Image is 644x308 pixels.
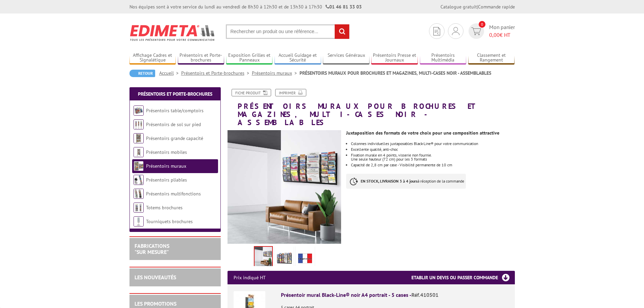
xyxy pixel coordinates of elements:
[326,4,362,10] strong: 01 46 81 33 03
[452,27,459,35] img: devis rapide
[134,133,144,143] img: Présentoirs grande capacité
[440,4,477,10] a: Catalogue gratuit
[129,70,155,77] a: Retour
[361,179,418,184] strong: EN STOCK, LIVRAISON 3 à 4 jours
[129,52,176,64] a: Affichage Cadres et Signalétique
[146,191,201,197] a: Présentoirs multifonctions
[134,203,144,213] img: Totems brochures
[433,27,440,35] img: devis rapide
[371,52,418,64] a: Présentoirs Presse et Journaux
[255,247,272,268] img: presentoir_mural_blacl_line_noir_410501_410601_411001_420601_421201.jpg
[146,218,193,224] a: Tourniquets brochures
[129,20,216,45] img: Edimeta
[300,70,491,76] li: PRÉSENTOIRS MURAUX POUR BROCHURES ET MAGAZINES, MULTI-CASES NOIR - ASSEMBLABLES
[276,247,292,268] img: presentoirs_muraux_410501_1.jpg
[135,274,176,281] a: LES NOUVEAUTÉS
[134,189,144,199] img: Présentoirs multifonctions
[228,130,341,244] img: presentoir_mural_blacl_line_noir_410501_410601_411001_420601_421201.jpg
[134,119,144,129] img: Présentoirs de sol sur pied
[159,70,181,76] a: Accueil
[134,147,144,157] img: Présentoirs mobiles
[275,89,306,96] a: Imprimer
[134,161,144,171] img: Présentoirs muraux
[129,3,362,10] div: Nos équipes sont à votre service du lundi au vendredi de 8h30 à 12h30 et de 13h30 à 17h30
[489,31,500,38] span: 0,00
[134,216,144,227] img: Tourniquets brochures
[489,31,515,39] span: € HT
[135,242,169,255] a: FABRICATIONS"Sur Mesure"
[479,21,485,28] span: 0
[226,52,273,64] a: Exposition Grilles et Panneaux
[226,24,350,39] input: Rechercher un produit ou une référence...
[134,175,144,185] img: Présentoirs pliables
[351,147,515,151] li: Excellente qualité, anti-choc
[351,142,515,146] li: Colonnes individuelles juxtaposables Black-Line® pour votre communication
[420,52,467,64] a: Présentoirs Multimédia
[489,23,515,39] span: Mon panier
[178,52,224,64] a: Présentoirs et Porte-brochures
[146,177,187,183] a: Présentoirs pliables
[134,105,144,116] img: Présentoirs table/comptoirs
[146,108,204,114] a: Présentoirs table/comptoirs
[440,3,515,10] div: |
[346,174,466,189] p: à réception de la commande
[351,153,515,161] li: Fixation murale en 4 points, visserie non fournie. Une seule hauteur (72 cm) pour les 3 formats
[146,163,186,169] a: Présentoirs muraux
[234,271,266,284] p: Prix indiqué HT
[146,205,183,211] a: Totems brochures
[232,89,271,96] a: Fiche produit
[181,70,252,76] a: Présentoirs et Porte-brochures
[135,300,176,307] a: LES PROMOTIONS
[275,52,321,64] a: Accueil Guidage et Sécurité
[411,291,438,298] span: Réf.410501
[478,4,515,10] a: Commande rapide
[146,149,187,155] a: Présentoirs mobiles
[351,163,515,167] li: Capacité de 2,8 cm par case - Visibilité permanente de 10 cm
[467,23,515,39] a: devis rapide 0 Mon panier 0,00€ HT
[346,130,499,136] strong: Juxtaposition des formats de votre choix pour une composition attractive
[146,121,201,127] a: Présentoirs de sol sur pied
[297,247,313,268] img: edimeta_produit_fabrique_en_france.jpg
[222,89,520,127] h1: PRÉSENTOIRS MURAUX POUR BROCHURES ET MAGAZINES, MULTI-CASES NOIR - ASSEMBLABLES
[323,52,369,64] a: Services Généraux
[468,52,515,64] a: Classement et Rangement
[146,135,203,141] a: Présentoirs grande capacité
[335,24,349,39] input: rechercher
[138,91,212,97] a: Présentoirs et Porte-brochures
[252,70,300,76] a: Présentoirs muraux
[281,291,509,299] div: Présentoir mural Black-Line® noir A4 portrait - 5 cases -
[411,271,515,284] h3: Etablir un devis ou passer commande
[471,27,481,35] img: devis rapide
